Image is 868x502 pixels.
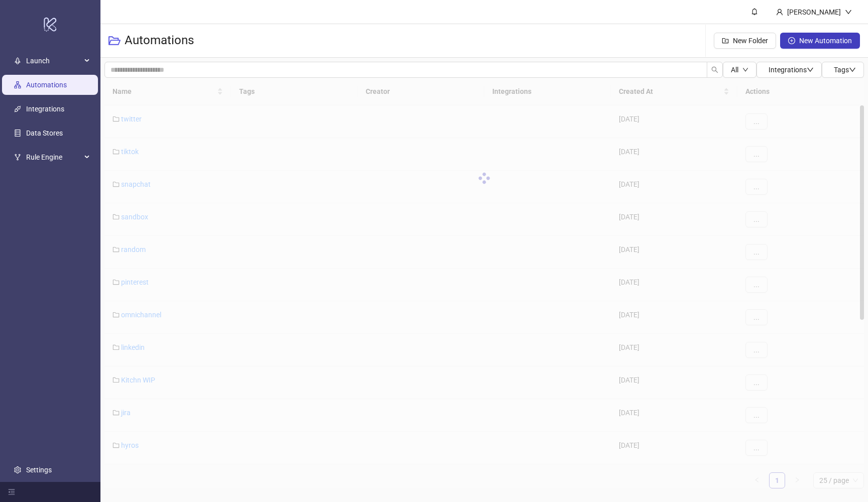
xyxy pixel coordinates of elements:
span: fork [14,154,21,161]
a: Integrations [26,105,64,113]
span: New Automation [799,37,852,45]
span: Integrations [769,66,814,74]
span: rocket [14,57,21,64]
span: folder-add [722,37,729,44]
button: Tagsdown [822,62,864,78]
a: Automations [26,81,67,89]
span: user [776,9,783,16]
span: down [807,66,814,73]
span: down [849,66,856,73]
span: New Folder [733,37,768,45]
span: down [742,67,748,73]
button: New Folder [714,33,776,49]
span: menu-fold [8,488,15,495]
span: search [711,66,718,73]
span: All [731,66,738,74]
div: [PERSON_NAME] [783,7,845,18]
span: bell [751,8,758,15]
a: Data Stores [26,129,63,137]
button: New Automation [780,33,860,49]
span: down [845,9,852,16]
span: folder-open [108,35,121,47]
span: Rule Engine [26,147,81,167]
span: Launch [26,51,81,71]
h3: Automations [125,33,194,49]
span: Tags [834,66,856,74]
button: Alldown [723,62,756,78]
span: plus-circle [788,37,795,44]
button: Integrationsdown [756,62,822,78]
a: Settings [26,466,52,474]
